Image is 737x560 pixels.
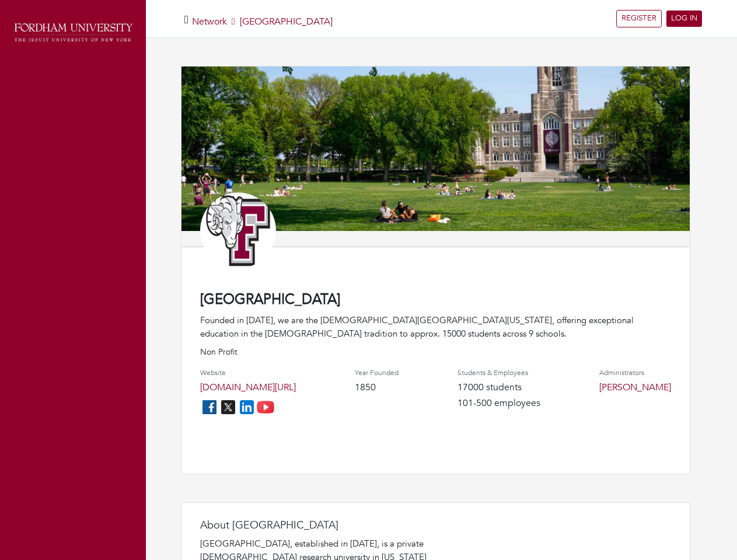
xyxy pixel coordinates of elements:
[599,381,671,394] a: [PERSON_NAME]
[219,398,237,416] img: twitter_icon-7d0bafdc4ccc1285aa2013833b377ca91d92330db209b8298ca96278571368c9.png
[200,398,219,416] img: facebook_icon-256f8dfc8812ddc1b8eade64b8eafd8a868ed32f90a8d2bb44f507e1979dbc24.png
[457,382,540,393] h4: 17000 students
[200,369,296,377] h4: Website
[200,346,671,358] p: Non Profit
[355,382,399,393] h4: 1850
[616,10,662,27] a: REGISTER
[200,192,276,268] img: Athletic_Logo_Primary_Letter_Mark_1.jpg
[256,398,275,416] img: youtube_icon-fc3c61c8c22f3cdcae68f2f17984f5f016928f0ca0694dd5da90beefb88aa45e.png
[457,398,540,409] h4: 101-500 employees
[192,16,333,27] h5: [GEOGRAPHIC_DATA]
[599,369,671,377] h4: Administrators
[192,15,227,28] a: Network
[355,369,399,377] h4: Year Founded
[237,398,256,416] img: linkedin_icon-84db3ca265f4ac0988026744a78baded5d6ee8239146f80404fb69c9eee6e8e7.png
[200,381,296,394] a: [DOMAIN_NAME][URL]
[666,10,702,27] a: LOG IN
[457,369,540,377] h4: Students & Employees
[181,66,690,231] img: 683a5b8e835635248a5481166db1a0f398a14ab9.jpg
[200,292,671,309] h4: [GEOGRAPHIC_DATA]
[200,519,434,532] h4: About [GEOGRAPHIC_DATA]
[12,20,134,45] img: fordham_logo.png
[200,314,671,340] div: Founded in [DATE], we are the [DEMOGRAPHIC_DATA][GEOGRAPHIC_DATA][US_STATE], offering exceptional...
